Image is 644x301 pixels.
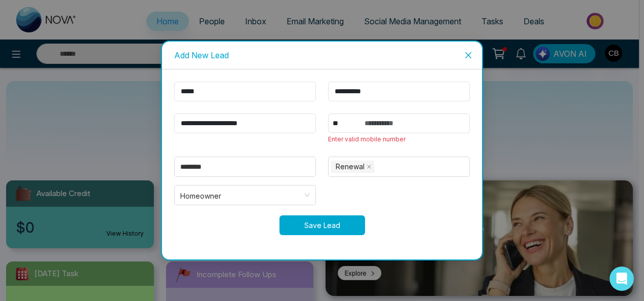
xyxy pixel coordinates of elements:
div: Add New Lead [174,50,470,61]
span: Renewal [336,161,365,172]
span: close [464,51,472,59]
button: Save Lead [279,215,365,235]
div: Open Intercom Messenger [610,267,634,291]
span: Renewal [331,161,374,173]
span: Enter valid mobile number [328,135,406,143]
span: close [367,164,372,169]
button: Close [455,42,482,69]
span: Homeowner [180,189,310,202]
